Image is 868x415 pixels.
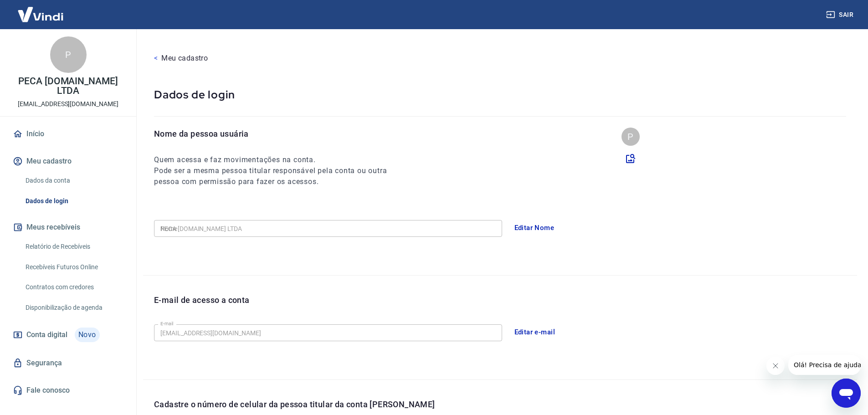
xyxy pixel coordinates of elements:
img: Vindi [11,0,70,28]
label: E-mail [160,320,173,327]
a: Relatório de Recebíveis [22,237,125,256]
a: Disponibilização de agenda [22,298,125,317]
button: Editar e-mail [509,323,560,342]
a: Contratos com credores [22,278,125,297]
a: Dados de login [22,192,125,210]
a: Dados da conta [22,171,125,190]
span: Novo [75,328,100,342]
p: Meu cadastro [161,53,208,64]
h6: Quem acessa e faz movimentações na conta. [154,154,404,165]
p: Nome da pessoa usuária [154,128,404,140]
a: Fale conosco [11,380,125,400]
button: Meus recebíveis [11,217,125,237]
div: P [50,36,87,73]
iframe: Mensagem da empresa [788,355,861,375]
p: Cadastre o número de celular da pessoa titular da conta [PERSON_NAME] [154,398,857,410]
button: Editar Nome [509,218,560,237]
div: P [621,128,640,146]
p: < [154,53,158,64]
button: Sair [824,6,857,23]
iframe: Botão para abrir a janela de mensagens [832,379,861,408]
a: Início [11,124,125,144]
a: Segurança [11,353,125,373]
p: [EMAIL_ADDRESS][DOMAIN_NAME] [18,99,118,109]
h6: Pode ser a mesma pessoa titular responsável pela conta ou outra pessoa com permissão para fazer o... [154,165,404,187]
p: E-mail de acesso a conta [154,294,250,306]
p: Dados de login [154,87,846,102]
p: PECA [DOMAIN_NAME] LTDA [7,77,129,96]
iframe: Fechar mensagem [766,357,785,375]
button: Meu cadastro [11,151,125,171]
a: Conta digitalNovo [11,324,125,346]
a: Recebíveis Futuros Online [22,258,125,277]
span: Olá! Precisa de ajuda? [5,6,77,14]
span: Conta digital [26,328,67,341]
